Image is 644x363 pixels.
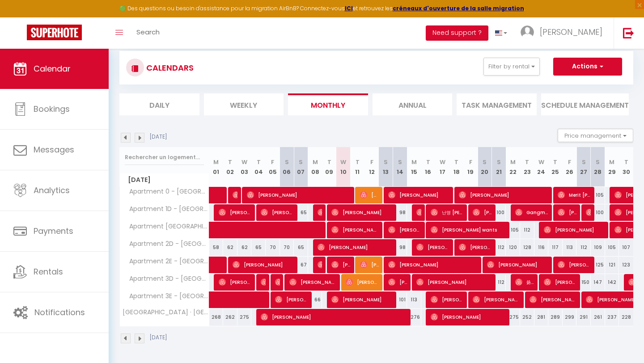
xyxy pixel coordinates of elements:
a: ... [PERSON_NAME] [514,17,614,49]
th: 11 [351,147,365,187]
span: Search [136,27,160,37]
span: [PERSON_NAME] [459,186,550,203]
span: [PERSON_NAME] [289,274,337,291]
span: Calendar [34,63,71,74]
span: Apartment 1D - [GEOGRAPHIC_DATA] [121,204,211,214]
div: 121 [605,257,619,273]
li: Annual [373,93,453,115]
div: 252 [520,309,534,325]
h3: CALENDARS [144,58,194,78]
span: [PERSON_NAME] [530,291,577,308]
th: 04 [251,147,266,187]
div: 109 [591,239,605,256]
span: [PERSON_NAME] [540,26,602,38]
div: 58 [209,239,224,256]
span: [PERSON_NAME] [261,308,409,325]
span: [PERSON_NAME] [558,256,591,273]
th: 18 [449,147,464,187]
div: 281 [534,309,549,325]
th: 14 [393,147,407,187]
div: 65 [294,204,308,221]
span: Apartment 2E - [GEOGRAPHIC_DATA] [121,257,211,266]
th: 26 [563,147,577,187]
div: 98 [393,239,407,256]
div: 62 [237,239,252,256]
th: 20 [478,147,492,187]
span: [PERSON_NAME] Man [473,291,521,308]
abbr: W [340,158,346,166]
span: [PERSON_NAME] [318,256,322,273]
th: 19 [463,147,478,187]
div: 299 [563,309,577,325]
abbr: F [271,158,274,166]
div: 112 [520,222,534,238]
span: [PERSON_NAME] [388,221,422,238]
span: [PERSON_NAME] [416,204,421,221]
abbr: M [313,158,318,166]
span: [PERSON_NAME] [346,274,379,291]
div: 105 [506,222,520,238]
span: [PERSON_NAME] [247,186,352,203]
div: 262 [223,309,237,325]
th: 13 [379,147,393,187]
span: [DATE][PERSON_NAME] [360,186,379,203]
div: 112 [492,274,506,291]
span: [PERSON_NAME] [331,256,351,273]
span: Analytics [34,185,70,196]
a: Search [130,17,166,49]
li: Task Management [457,93,537,115]
div: 100 [492,204,506,221]
span: [PERSON_NAME] [544,221,606,238]
span: [PERSON_NAME] [331,221,379,238]
span: [PERSON_NAME] [331,204,394,221]
span: Apartment [GEOGRAPHIC_DATA] [121,222,211,232]
th: 24 [534,147,549,187]
abbr: F [370,158,373,166]
span: [PERSON_NAME] [261,274,266,291]
div: 105 [591,187,605,203]
abbr: T [553,158,557,166]
div: 128 [520,239,534,256]
span: Rentals [34,266,63,277]
div: 105 [605,239,619,256]
div: 147 [591,274,605,291]
div: 66 [308,291,322,308]
div: 65 [251,239,266,256]
span: [PERSON_NAME] [318,239,394,256]
div: 98 [393,204,407,221]
div: 275 [237,309,252,325]
li: Schedule Management [541,93,629,115]
abbr: T [454,158,458,166]
div: 112 [492,239,506,256]
div: 142 [605,274,619,291]
abbr: S [285,158,289,166]
abbr: F [568,158,571,166]
a: ICI [345,4,353,12]
div: 276 [407,309,421,325]
th: 08 [308,147,322,187]
abbr: T [525,158,529,166]
div: 65 [294,239,308,256]
div: 107 [619,239,633,256]
div: 261 [591,309,605,325]
button: Need support ? [426,25,488,41]
th: 15 [407,147,421,187]
abbr: S [398,158,402,166]
span: [DATE] [120,173,209,186]
img: logout [623,27,634,38]
span: [PERSON_NAME] [318,204,322,221]
th: 21 [492,147,506,187]
p: [DATE] [150,333,167,342]
a: créneaux d'ouverture de la salle migration [393,4,524,12]
div: 62 [223,239,237,256]
span: [PERSON_NAME] [473,204,492,221]
abbr: F [469,158,472,166]
abbr: M [411,158,417,166]
th: 23 [520,147,534,187]
th: 05 [266,147,280,187]
span: [PERSON_NAME] [275,274,280,291]
span: Messages [34,144,74,155]
div: 123 [619,257,633,273]
th: 30 [619,147,633,187]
